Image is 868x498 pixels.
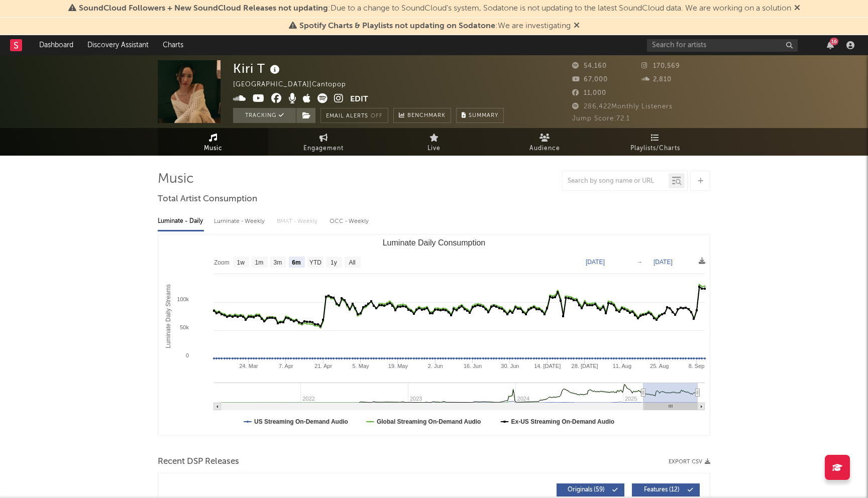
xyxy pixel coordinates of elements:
[563,487,609,493] span: Originals ( 59 )
[572,103,673,110] span: 286,422 Monthly Listeners
[158,456,239,468] span: Recent DSP Releases
[572,363,598,369] text: 28. [DATE]
[309,259,321,266] text: YTD
[563,177,669,185] input: Search by song name or URL
[158,234,710,435] svg: Luminate Daily Consumption
[572,115,630,122] span: Jump Score: 72.1
[186,352,189,358] text: 0
[638,487,685,493] span: Features ( 12 )
[383,238,486,247] text: Luminate Daily Consumption
[456,108,504,123] button: Summary
[292,259,300,266] text: 6m
[572,63,607,69] span: 54,160
[237,259,245,266] text: 1w
[669,459,710,465] button: Export CSV
[80,35,156,55] a: Discovery Assistant
[353,363,370,369] text: 5. May
[650,363,669,369] text: 25. Aug
[32,35,80,55] a: Dashboard
[330,213,370,230] div: OCC - Weekly
[255,259,264,266] text: 1m
[572,76,608,83] span: 67,000
[557,483,624,496] button: Originals(59)
[233,108,296,123] button: Tracking
[534,363,561,369] text: 14. [DATE]
[427,143,441,155] span: Live
[636,259,642,266] text: →
[586,259,605,266] text: [DATE]
[830,38,838,45] div: 16
[689,363,705,369] text: 8. Sep
[574,22,580,30] span: Dismiss
[239,363,258,369] text: 24. Mar
[641,76,672,83] span: 2,810
[428,363,443,369] text: 2. Jun
[393,108,451,123] a: Benchmark
[214,213,267,230] div: Luminate - Weekly
[180,324,189,330] text: 50k
[464,363,482,369] text: 16. Jun
[613,363,631,369] text: 11. Aug
[268,128,379,156] a: Engagement
[233,60,282,77] div: Kiri T
[654,259,673,266] text: [DATE]
[388,363,408,369] text: 19. May
[156,35,190,55] a: Charts
[79,5,791,13] span: : Due to a change to SoundCloud's system, Sodatone is not updating to the latest SoundCloud data....
[379,128,489,156] a: Live
[158,128,268,156] a: Music
[233,79,358,91] div: [GEOGRAPHIC_DATA] | Cantopop
[320,108,388,123] button: Email AlertsOff
[632,483,700,496] button: Features(12)
[299,22,571,30] span: : We are investigating
[377,418,481,425] text: Global Streaming On-Demand Audio
[214,259,230,266] text: Zoom
[204,143,223,155] span: Music
[501,363,519,369] text: 30. Jun
[303,143,344,155] span: Engagement
[165,284,172,348] text: Luminate Daily Streams
[79,5,328,13] span: SoundCloud Followers + New SoundCloud Releases not updating
[279,363,293,369] text: 7. Apr
[158,213,204,230] div: Luminate - Daily
[274,259,282,266] text: 3m
[407,110,446,122] span: Benchmark
[794,5,800,13] span: Dismiss
[299,22,495,30] span: Spotify Charts & Playlists not updating on Sodatone
[511,418,615,425] text: Ex-US Streaming On-Demand Audio
[647,39,798,52] input: Search for artists
[469,113,498,118] span: Summary
[489,128,600,156] a: Audience
[827,41,834,49] button: 16
[630,143,680,155] span: Playlists/Charts
[349,259,355,266] text: All
[350,93,368,106] button: Edit
[331,259,337,266] text: 1y
[600,128,710,156] a: Playlists/Charts
[314,363,332,369] text: 21. Apr
[254,418,348,425] text: US Streaming On-Demand Audio
[158,193,257,205] span: Total Artist Consumption
[572,90,606,96] span: 11,000
[177,296,189,302] text: 100k
[529,143,560,155] span: Audience
[641,63,680,69] span: 170,569
[371,113,383,119] em: Off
